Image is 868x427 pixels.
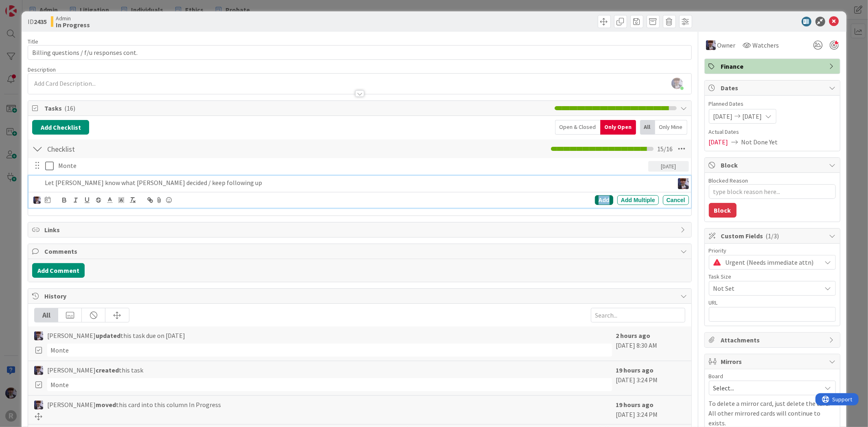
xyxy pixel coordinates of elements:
span: Watchers [753,40,779,50]
span: Select... [713,382,818,394]
span: Not Done Yet [741,137,778,147]
b: 19 hours ago [616,401,654,409]
img: ML [34,366,43,375]
input: type card name here... [28,45,691,60]
input: Add Checklist... [44,142,227,156]
button: Block [709,203,737,218]
span: Mirrors [721,357,825,366]
span: [PERSON_NAME] this task [47,365,143,375]
span: Block [721,160,825,170]
b: 2435 [34,17,47,26]
span: Links [44,225,676,235]
b: updated [96,331,120,340]
div: Add [595,195,613,205]
div: Add Multiple [617,195,659,205]
span: Admin [56,15,90,22]
div: Cancel [663,195,689,205]
img: ML [678,178,689,189]
span: Dates [721,83,825,93]
span: Not Set [713,283,818,294]
div: [DATE] [648,161,689,172]
span: Planned Dates [709,100,836,108]
span: ( 16 ) [64,104,75,112]
div: Monte [47,344,612,357]
b: 19 hours ago [616,366,654,374]
div: [DATE] 3:24 PM [616,400,685,420]
input: Search... [591,308,685,322]
label: Title [28,38,38,45]
img: 4bkkwsAgLEzgUFsllbC0Zn7GEDwYOnLA.jpg [671,78,683,89]
button: Add Comment [32,263,85,278]
button: Add Checklist [32,120,89,135]
p: Monte [58,161,645,170]
span: Tasks [44,103,550,113]
span: [DATE] [713,111,733,121]
span: Comments [44,246,676,256]
span: Urgent (Needs immediate attn) [726,257,818,268]
b: 2 hours ago [616,331,651,340]
img: ML [33,196,41,204]
img: ML [706,40,716,50]
div: Only Mine [655,120,687,135]
span: ( 1/3 ) [766,232,779,240]
span: 15 / 16 [658,144,673,154]
div: Open & Closed [555,120,600,135]
p: Let [PERSON_NAME] know what [PERSON_NAME] decided / keep following up [45,178,670,187]
span: [PERSON_NAME] this card into this column In Progress [47,400,221,410]
b: created [96,366,119,374]
span: Description [28,66,56,73]
b: In Progress [56,22,90,28]
div: Only Open [600,120,636,135]
div: Task Size [709,274,836,279]
span: Owner [717,40,736,50]
div: URL [709,300,836,305]
span: [PERSON_NAME] this task due on [DATE] [47,331,185,340]
div: All [640,120,655,135]
span: [DATE] [709,137,728,147]
span: ID [28,17,47,26]
span: [DATE] [743,111,762,121]
div: Priority [709,248,836,253]
span: Custom Fields [721,231,825,241]
span: Board [709,373,724,379]
img: ML [34,331,43,340]
span: Finance [721,61,825,71]
div: [DATE] 3:24 PM [616,365,685,391]
span: Actual Dates [709,128,836,136]
div: [DATE] 8:30 AM [616,331,685,357]
div: All [35,308,58,322]
img: ML [34,401,43,410]
label: Blocked Reason [709,177,748,184]
span: History [44,291,676,301]
span: Attachments [721,335,825,345]
b: moved [96,401,116,409]
span: Support [17,1,37,11]
div: Monte [47,378,612,391]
